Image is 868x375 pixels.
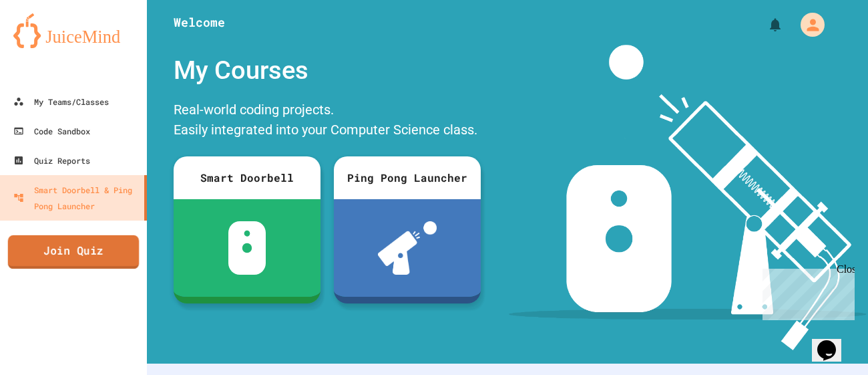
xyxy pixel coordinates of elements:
[742,13,787,36] div: My Notifications
[509,45,867,350] img: banner-image-my-projects.png
[787,9,828,40] div: My Account
[378,221,437,275] img: ppl-with-ball.png
[334,156,481,199] div: Ping Pong Launcher
[174,156,320,199] div: Smart Doorbell
[812,322,855,362] iframe: chat widget
[13,94,109,110] div: My Teams/Classes
[167,45,487,96] div: My Courses
[8,235,139,269] a: Join Quiz
[13,123,90,139] div: Code Sandbox
[13,182,139,214] div: Smart Doorbell & Ping Pong Launcher
[5,5,92,85] div: Chat with us now!Close
[757,263,855,320] iframe: chat widget
[167,96,487,146] div: Real-world coding projects. Easily integrated into your Computer Science class.
[13,13,134,48] img: logo-orange.svg
[13,152,90,168] div: Quiz Reports
[228,221,266,275] img: sdb-white.svg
